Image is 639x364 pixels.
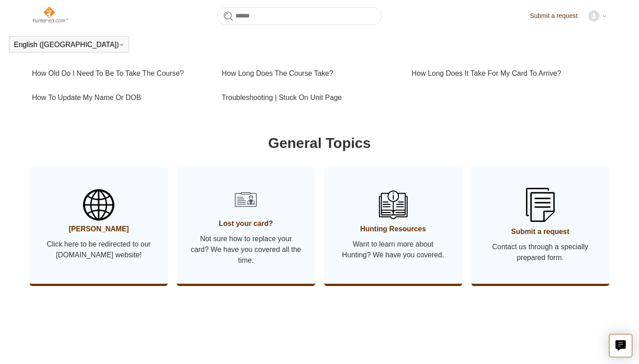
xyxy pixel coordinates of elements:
[30,167,168,284] a: [PERSON_NAME] Click here to be redirected to our [DOMAIN_NAME] website!
[222,86,398,110] a: Troubleshooting | Stuck On Unit Page
[32,5,68,23] img: Hunter-Ed Help Center home page
[32,132,607,154] h1: General Topics
[530,11,587,21] a: Submit a request
[217,7,382,25] input: Search
[43,239,154,260] span: Click here to be redirected to our [DOMAIN_NAME] website!
[190,234,301,266] span: Not sure how to replace your card? We have you covered all the time.
[485,242,596,263] span: Contact us through a specially prepared form.
[43,224,154,234] span: [PERSON_NAME]
[379,191,408,219] img: 01HZPCYSN9AJKKHAEXNV8VQ106
[338,239,449,260] span: Want to learn more about Hunting? We have you covered.
[32,86,208,110] a: How To Update My Name Or DOB
[609,334,632,357] button: Live chat
[14,41,124,49] button: English ([GEOGRAPHIC_DATA])
[83,189,114,221] img: 01HZPCYSBW5AHTQ31RY2D2VRJS
[190,218,301,229] span: Lost your card?
[324,167,462,284] a: Hunting Resources Want to learn more about Hunting? We have you covered.
[526,188,555,222] img: 01HZPCYSSKB2GCFG1V3YA1JVB9
[485,226,596,237] span: Submit a request
[32,61,208,86] a: How Old Do I Need To Be To Take The Course?
[338,224,449,234] span: Hunting Resources
[412,61,601,86] a: How Long Does It Take For My Card To Arrive?
[177,167,315,284] a: Lost your card? Not sure how to replace your card? We have you covered all the time.
[222,61,398,86] a: How Long Does The Course Take?
[231,185,260,214] img: 01HZPCYSH6ZB6VTWVB6HCD0F6B
[471,167,609,284] a: Submit a request Contact us through a specially prepared form.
